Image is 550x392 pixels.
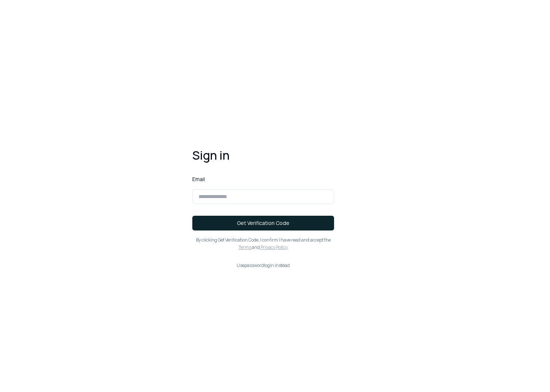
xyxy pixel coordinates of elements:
a: Terms [238,244,252,250]
button: Get Verification Code [192,216,334,230]
p: By clicking Get Verification Code , I confirm I have read and accept the and . [192,236,334,251]
a: Privacy Policy [260,244,287,250]
label: Email [192,175,334,183]
button: Usepasswordlogin instead [192,263,334,268]
h1: Sign in [192,147,334,163]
